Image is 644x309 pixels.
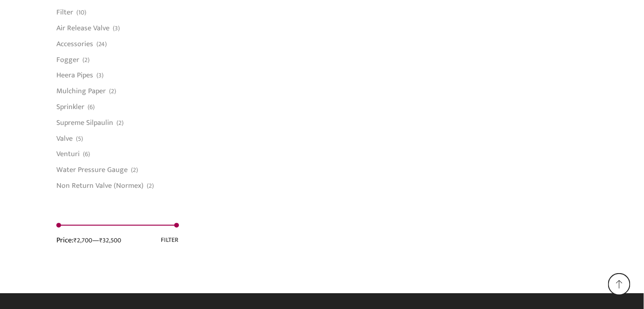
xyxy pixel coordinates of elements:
span: (2) [131,165,138,175]
a: Fogger [56,52,79,68]
span: (10) [76,8,86,17]
span: ₹32,500 [99,235,121,246]
span: (2) [82,55,89,65]
button: Filter [161,235,179,246]
span: (6) [88,103,95,112]
span: (2) [147,181,154,191]
span: (2) [109,87,116,96]
a: Water Pressure Gauge [56,162,128,178]
span: ₹2,700 [74,235,92,246]
a: Accessories [56,36,93,52]
span: (2) [116,118,123,128]
a: Air Release Valve [56,21,110,36]
span: (5) [76,134,83,144]
div: Price: — [56,235,121,246]
span: (3) [96,71,103,80]
a: Mulching Paper [56,83,106,99]
a: Filter [56,5,73,21]
span: (24) [96,40,107,49]
span: (3) [113,24,120,33]
a: Venturi [56,146,80,162]
a: Heera Pipes [56,68,93,83]
a: Supreme Silpaulin [56,115,113,130]
a: Valve [56,130,73,146]
a: Non Return Valve (Normex) [56,178,144,191]
a: Sprinkler [56,99,84,115]
span: (6) [83,150,90,159]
